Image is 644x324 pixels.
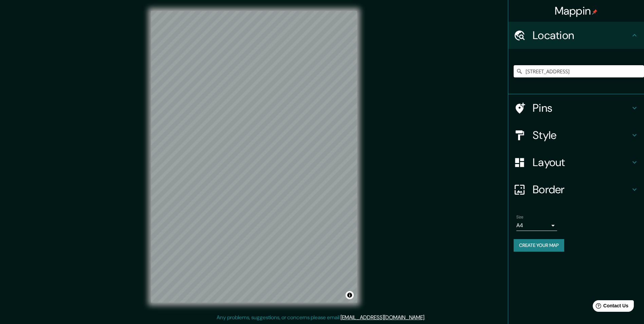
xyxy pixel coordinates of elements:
[425,313,426,322] div: .
[584,298,637,317] iframe: Help widget launcher
[346,291,354,299] button: Toggle attribution
[516,220,557,231] div: A4
[341,314,424,321] a: [EMAIL_ADDRESS][DOMAIN_NAME]
[516,214,523,220] label: Size
[508,176,644,203] div: Border
[508,94,644,122] div: Pins
[508,122,644,149] div: Style
[508,22,644,49] div: Location
[533,29,630,42] h4: Location
[514,65,644,77] input: Pick your city or area
[508,149,644,176] div: Layout
[426,313,428,322] div: .
[217,313,425,322] p: Any problems, suggestions, or concerns please email .
[533,128,630,142] h4: Style
[151,11,357,303] canvas: Map
[533,156,630,169] h4: Layout
[555,4,598,18] h4: Mappin
[533,183,630,196] h4: Border
[592,9,597,15] img: pin-icon.png
[533,101,630,115] h4: Pins
[514,239,564,252] button: Create your map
